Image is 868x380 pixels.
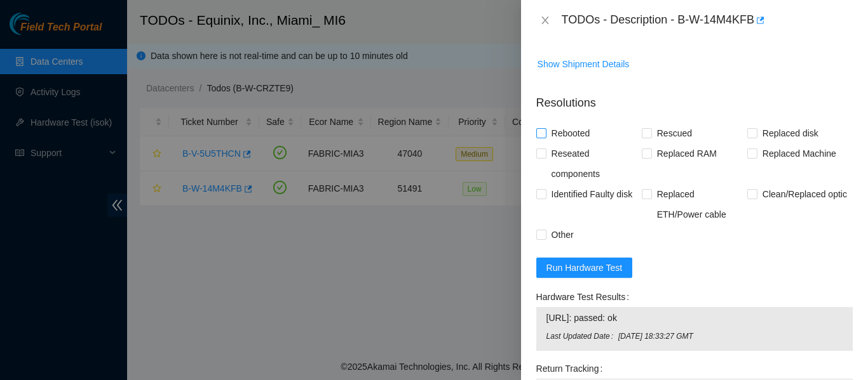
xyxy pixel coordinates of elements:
div: TODOs - Description - B-W-14M4KFB [562,10,853,30]
p: Resolutions [536,84,853,112]
span: Identified Faulty disk [546,184,638,204]
span: Rescued [652,123,697,143]
span: Reseated components [546,143,642,184]
span: Replaced disk [757,123,824,143]
span: Replaced Machine [757,143,841,164]
span: Replaced ETH/Power cable [652,184,747,225]
button: Show Shipment Details [537,54,630,74]
span: close [540,15,550,25]
span: [DATE] 18:33:27 GMT [618,331,843,343]
span: Rebooted [546,123,595,143]
label: Hardware Test Results [536,287,634,307]
span: Other [546,225,579,245]
label: Return Tracking [536,358,608,379]
span: Run Hardware Test [546,261,623,275]
span: [URL]: passed: ok [546,311,843,325]
span: Clean/Replaced optic [757,184,852,204]
span: Replaced RAM [652,143,722,164]
span: Last Updated Date [546,331,618,343]
button: Run Hardware Test [536,258,633,278]
span: Show Shipment Details [538,57,630,71]
button: Close [536,15,554,27]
